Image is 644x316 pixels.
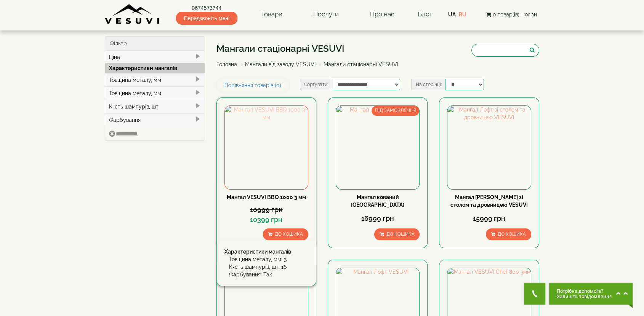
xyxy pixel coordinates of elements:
[224,205,308,215] div: 10999 грн
[386,231,414,237] span: До кошика
[524,283,545,305] button: Get Call button
[374,228,420,240] button: До кошика
[229,263,308,271] div: К-сть шампурів, шт: 16
[493,11,537,18] span: 0 товар(ів) - 0грн
[227,194,306,200] a: Мангал VESUVI BBQ 1000 3 мм
[263,228,308,240] button: До кошика
[275,231,303,237] span: До кошика
[447,106,530,189] img: Мангал Лофт зі столом та дровницею VESUVI
[225,106,308,189] img: Мангал VESUVI BBQ 1000 3 мм
[447,214,531,223] div: 15999 грн
[105,4,160,25] img: Завод VESUVI
[557,289,612,294] span: Потрібна допомога?
[105,86,205,100] div: Товщина металу, мм
[484,10,539,19] button: 0 товар(ів) - 0грн
[216,44,404,54] h1: Мангали стаціонарні VESUVI
[176,4,237,12] a: 0674573744
[486,228,531,240] button: До кошика
[224,248,308,255] div: Характеристики мангалів
[557,294,612,299] span: Залиште повідомлення
[105,100,205,113] div: К-сть шампурів, шт
[224,215,308,225] div: 10399 грн
[105,113,205,126] div: Фарбування
[176,12,237,25] span: Передзвоніть мені
[336,214,420,223] div: 16999 грн
[411,79,445,90] label: На сторінці:
[216,79,289,92] a: Порівняння товарів (0)
[300,79,332,90] label: Сортувати:
[317,61,398,68] li: Мангали стаціонарні VESUVI
[253,6,290,23] a: Товари
[458,11,466,18] a: RU
[216,61,237,67] a: Головна
[229,271,308,278] div: Фарбування: Так
[245,61,316,67] a: Мангали від заводу VESUVI
[306,6,346,23] a: Послуги
[229,255,308,263] div: Товщина металу, мм: 3
[372,106,419,115] span: ПІД ЗАМОВЛЕННЯ
[549,283,633,305] button: Chat button
[418,10,432,18] a: Блог
[448,11,455,18] a: UA
[105,73,205,86] div: Товщина металу, мм
[362,6,402,23] a: Про нас
[336,106,419,189] img: Мангал кований Canada
[105,51,205,64] div: Ціна
[351,194,404,208] a: Мангал кований [GEOGRAPHIC_DATA]
[105,37,205,51] div: Фільтр
[450,194,528,208] a: Мангал [PERSON_NAME] зі столом та дровницею VESUVI
[498,231,526,237] span: До кошика
[105,63,205,73] div: Характеристики мангалів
